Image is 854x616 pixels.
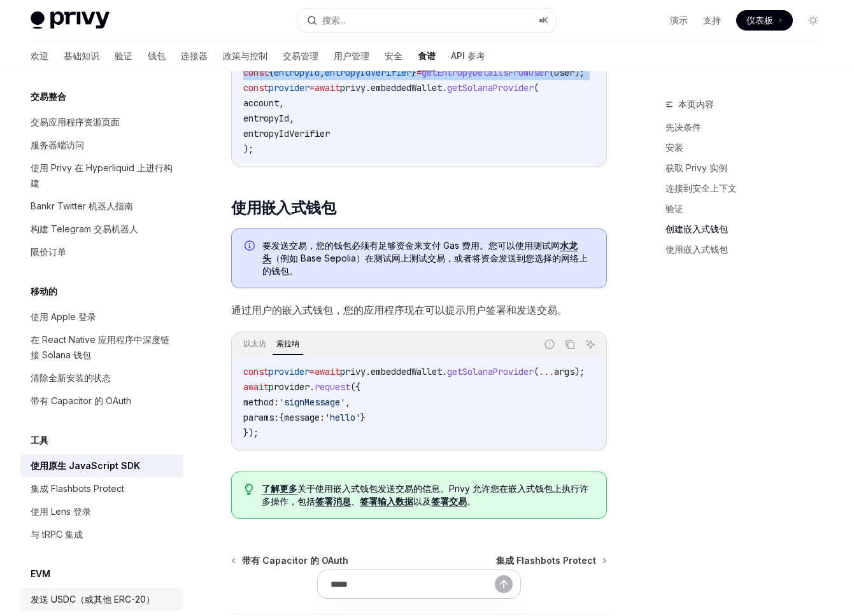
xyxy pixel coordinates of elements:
font: 验证 [115,50,132,61]
span: args [554,366,574,377]
font: 。 [467,496,476,507]
span: }); [243,427,259,438]
span: user [554,67,574,78]
font: 基础知识 [64,50,99,61]
font: 使用嵌入式钱包 [665,244,728,255]
a: 在 React Native 应用程序中深度链接 Solana 钱包 [20,328,183,367]
svg: 提示 [245,484,253,495]
font: 支持 [703,15,721,25]
span: message: [284,412,325,423]
span: embeddedWallet [371,366,442,377]
span: . [310,381,315,393]
a: 获取 Privy 实例 [665,158,834,178]
font: 清除全新安装的状态 [31,372,111,383]
font: 以太坊 [243,339,266,348]
span: entropyIdVerifier [243,128,330,139]
a: 带有 Capacitor 的 OAuth [20,389,183,412]
a: 演示 [670,14,688,27]
button: 搜索...⌘K [298,9,555,32]
a: 使用 Privy 在 Hyperliquid 上进行构建 [20,157,183,195]
font: （例如 Base Sepolia）在测试网上测试交易，或者将资金发送到您选择的网络上的钱包。 [262,253,588,276]
font: 连接到安全上下文 [665,183,737,193]
span: , [279,97,284,109]
a: 使用 Apple 登录 [20,305,183,328]
a: 政策与控制 [223,41,267,71]
span: . [442,366,447,377]
font: 限价订单 [31,246,66,257]
font: 索拉纳 [276,339,299,348]
a: 集成 Flashbots Protect [496,554,606,567]
span: = [310,366,315,377]
span: entropyId [243,113,289,124]
font: API 参考 [451,50,485,61]
font: 签署交易 [431,496,467,507]
font: Bankr Twitter 机器人指南 [31,200,133,211]
font: ⌘ [539,15,543,25]
font: 通过用户的嵌入式钱包，您的应用程序现在可以提示用户签署和发送交易。 [231,304,567,316]
a: 清除全新安装的状态 [20,367,183,389]
span: entropyId [274,67,320,78]
a: 验证 [665,199,834,219]
span: provider [269,381,310,393]
a: 签署输入数据 [360,496,413,507]
font: 使用 Privy 在 Hyperliquid 上进行构建 [31,162,173,188]
font: 演示 [670,15,688,25]
a: 仪表板 [736,10,793,31]
a: 用户管理 [334,41,369,71]
font: 与 tRPC 集成 [31,529,83,540]
span: { [279,412,284,423]
font: 关于使用嵌入式钱包发送交易的信息。Privy 允许您在嵌入式钱包上执行许多操作，包括 [262,483,588,507]
a: 连接到安全上下文 [665,178,834,199]
font: EVM [31,568,50,579]
span: const [243,67,269,78]
font: 工具 [31,435,48,445]
a: 服务器端访问 [20,134,183,157]
span: const [243,82,269,94]
span: ); [243,143,253,155]
span: , [345,396,350,408]
span: ( [534,82,539,94]
font: 带有 Capacitor 的 OAuth [242,555,348,566]
span: , [289,113,294,124]
a: 限价订单 [20,241,183,263]
a: 使用 Lens 登录 [20,500,183,523]
span: ... [539,366,554,377]
font: 签署消息 [315,496,351,507]
font: 移动的 [31,286,57,297]
span: await [243,381,269,393]
span: . [366,82,371,94]
span: ); [574,67,585,78]
a: 安装 [665,137,834,158]
a: 使用原生 JavaScript SDK [20,454,183,477]
font: 验证 [665,203,683,214]
font: 获取 Privy 实例 [665,162,727,173]
span: entropyIdVerifier [325,67,411,78]
a: API 参考 [451,41,485,71]
span: ({ [350,381,360,393]
svg: 信息 [245,241,257,253]
font: 创建嵌入式钱包 [665,223,728,234]
a: 签署消息 [315,496,351,507]
a: 验证 [115,41,132,71]
span: 'hello' [325,412,360,423]
a: 安全 [385,41,402,71]
font: 用户管理 [334,50,369,61]
font: 使用 Lens 登录 [31,506,91,517]
span: embeddedWallet [371,82,442,94]
a: 欢迎 [31,41,48,71]
font: 仪表板 [746,15,773,25]
span: method: [243,396,279,408]
a: 与 tRPC 集成 [20,523,183,546]
font: 政策与控制 [223,50,267,61]
font: 在 React Native 应用程序中深度链接 Solana 钱包 [31,334,169,360]
font: 交易应用程序资源页面 [31,116,120,127]
span: getEntropyDetailsFromUser [422,67,549,78]
font: 本页内容 [678,99,714,109]
a: 集成 Flashbots Protect [20,477,183,500]
span: = [310,82,315,94]
font: 带有 Capacitor 的 OAuth [31,395,131,406]
font: 安全 [385,50,402,61]
font: 使用 Apple 登录 [31,311,96,322]
a: 创建嵌入式钱包 [665,219,834,239]
span: account [243,97,279,109]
